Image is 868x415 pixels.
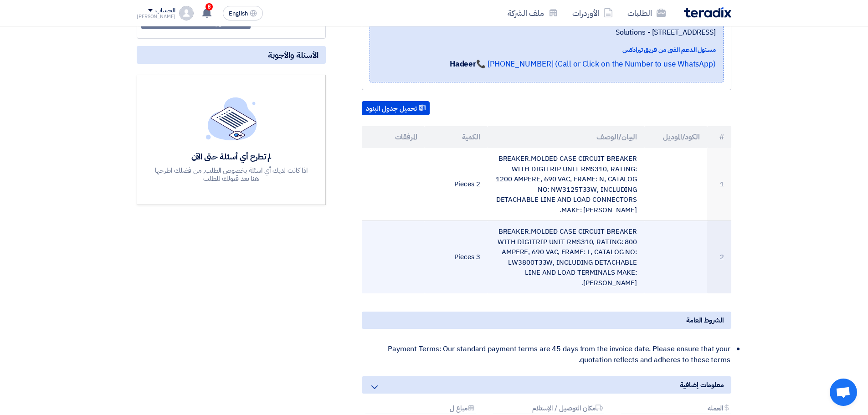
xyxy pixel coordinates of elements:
div: [PERSON_NAME] [137,14,175,19]
div: مكان التوصيل / الإستلام [493,405,603,414]
td: BREAKER.MOLDED CASE CIRCUIT BREAKER WITH DIGITRIP UNIT RMS310, RATING: 1200 AMPERE, 690 VAC, FRAM... [488,148,645,221]
div: لم تطرح أي أسئلة حتى الآن [154,151,309,162]
td: 3 Pieces [425,221,488,294]
th: الكمية [425,126,488,148]
span: معلومات إضافية [680,380,724,390]
td: BREAKER.MOLDED CASE CIRCUIT BREAKER WITH DIGITRIP UNIT RMS310, RATING: 800 AMPERE, 690 VAC, FRAME... [488,221,645,294]
th: المرفقات [362,126,425,148]
span: الأسئلة والأجوبة [268,50,318,60]
th: الكود/الموديل [644,126,707,148]
li: Payment Terms: Our standard payment terms are 45 days from the invoice date. Please ensure that y... [371,340,731,369]
td: 2 [707,221,731,294]
div: الحساب [155,7,175,15]
th: # [707,126,731,148]
div: مباع ل [365,405,476,414]
span: 8 [205,3,213,10]
img: empty_state_list.svg [206,97,257,140]
div: Open chat [830,379,857,406]
td: 1 [707,148,731,221]
span: الشروط العامة [686,315,724,325]
span: [GEOGRAPHIC_DATA], [GEOGRAPHIC_DATA] ,Obeikan Digital Solutions - [STREET_ADDRESS] [377,16,716,38]
button: English [223,6,263,20]
a: ملف الشركة [500,2,565,24]
img: Teradix logo [684,7,731,18]
img: profile_test.png [179,6,194,20]
strong: Hadeer [450,58,476,70]
a: 📞 [PHONE_NUMBER] (Call or Click on the Number to use WhatsApp) [476,58,716,70]
a: الطلبات [620,2,673,24]
div: العمله [621,405,731,414]
a: الأوردرات [565,2,620,24]
div: مسئول الدعم الفني من فريق تيرادكس [377,45,716,55]
span: English [229,10,248,17]
button: تحميل جدول البنود [362,101,430,116]
td: 2 Pieces [425,148,488,221]
div: اذا كانت لديك أي اسئلة بخصوص الطلب, من فضلك اطرحها هنا بعد قبولك للطلب [154,166,309,183]
th: البيان/الوصف [488,126,645,148]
